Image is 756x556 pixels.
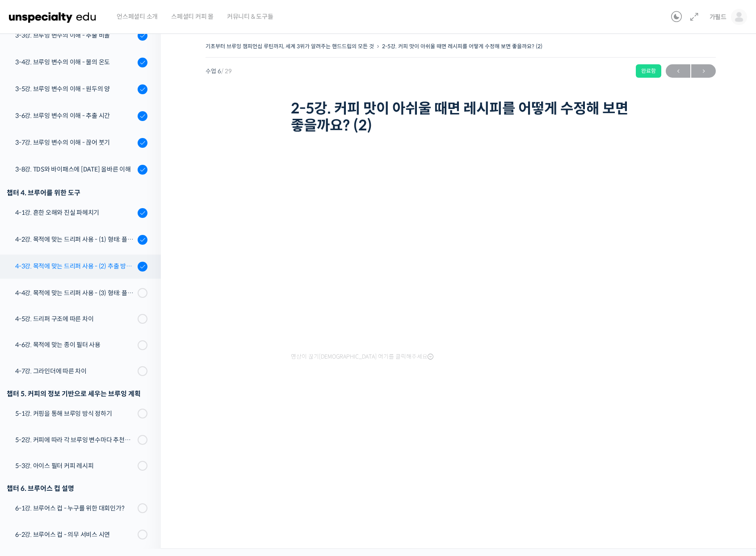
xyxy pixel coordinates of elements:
[382,43,542,50] a: 2-5강. 커피 맛이 아쉬울 때면 레시피를 어떻게 수정해 보면 좋을까요? (2)
[28,297,34,304] span: 홈
[15,84,135,94] div: 3-5강. 브루잉 변수의 이해 - 원두의 양
[206,68,232,74] span: 수업 6
[291,353,433,360] span: 영상이 끊기[DEMOGRAPHIC_DATA] 여기를 클릭해주세요
[138,297,149,304] span: 설정
[15,461,135,471] div: 5-3강. 아이스 필터 커피 레시피
[82,297,92,304] span: 대화
[15,164,135,174] div: 3-8강. TDS와 바이패스에 [DATE] 올바른 이해
[15,366,135,376] div: 4-7강. 그라인더에 따른 차이
[7,187,147,199] div: 챕터 4. 브루어를 위한 도구
[15,530,135,539] div: 6-2강. 브루어스 컵 - 의무 서비스 시연
[691,65,716,77] span: →
[15,409,135,418] div: 5-1강. 커핑을 통해 브루잉 방식 정하기
[636,64,661,78] div: 완료함
[710,13,727,21] span: 가필드
[15,111,135,121] div: 3-6강. 브루잉 변수의 이해 - 추출 시간
[291,100,630,134] h1: 2-5강. 커피 맛이 아쉬울 때면 레시피를 어떻게 수정해 보면 좋을까요? (2)
[221,67,232,75] span: / 29
[15,314,135,324] div: 4-5강. 드리퍼 구조에 따른 차이
[3,283,59,305] a: 홈
[666,65,690,77] span: ←
[15,261,135,271] div: 4-3강. 목적에 맞는 드리퍼 사용 - (2) 추출 방식: 침출식, 투과식
[7,482,147,494] div: 챕터 6. 브루어스 컵 설명
[15,208,135,217] div: 4-1강. 흔한 오해와 진실 파헤치기
[15,234,135,244] div: 4-2강. 목적에 맞는 드리퍼 사용 - (1) 형태: 플랫 베드, 코니컬
[15,288,135,298] div: 4-4강. 목적에 맞는 드리퍼 사용 - (3) 형태: 플라스틱, 유리, 세라믹, 메탈
[15,30,135,40] div: 3-3강. 브루잉 변수의 이해 - 추출 비율
[15,435,135,445] div: 5-2강. 커피에 따라 각 브루잉 변수마다 추천하는 기준 값
[115,283,172,305] a: 설정
[666,64,690,78] a: ←이전
[691,64,716,78] a: 다음→
[15,138,135,147] div: 3-7강. 브루잉 변수의 이해 - 끊어 붓기
[206,43,374,50] a: 기초부터 브루잉 챔피언십 루틴까지, 세계 3위가 알려주는 핸드드립의 모든 것
[15,503,135,513] div: 6-1강. 브루어스 컵 - 누구를 위한 대회인가?
[15,340,135,350] div: 4-6강. 목적에 맞는 종이 필터 사용
[7,388,147,400] div: 챕터 5. 커피의 정보 기반으로 세우는 브루잉 계획
[59,283,115,305] a: 대화
[15,57,135,67] div: 3-4강. 브루잉 변수의 이해 - 물의 온도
